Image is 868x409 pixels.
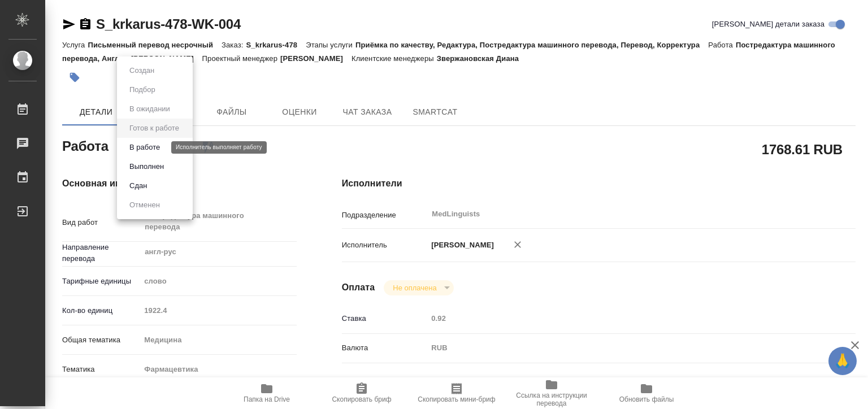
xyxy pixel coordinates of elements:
[126,199,163,211] button: Отменен
[126,122,183,134] button: Готов к работе
[126,84,159,96] button: Подбор
[126,103,173,115] button: В ожидании
[126,64,158,77] button: Создан
[126,141,163,154] button: В работе
[126,180,150,192] button: Сдан
[126,160,167,173] button: Выполнен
